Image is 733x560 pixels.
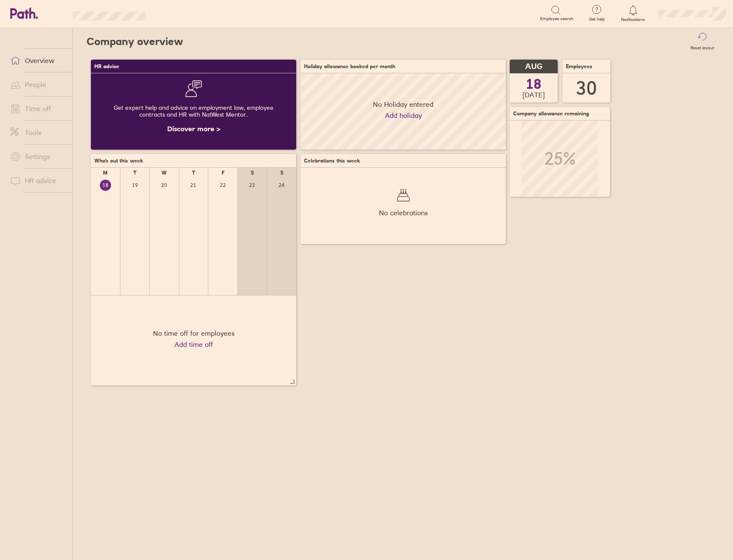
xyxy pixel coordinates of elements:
[174,340,213,348] a: Add time off
[153,329,234,337] div: No time off for employees
[3,148,72,165] a: Settings
[373,100,433,108] span: No Holiday entered
[619,17,647,22] span: Notifications
[526,77,541,91] span: 18
[3,100,72,117] a: Time off
[3,52,72,69] a: Overview
[379,209,428,217] span: No celebrations
[87,28,183,55] h2: Company overview
[94,158,143,164] span: Who's out this week
[167,124,220,133] a: Discover more >
[3,76,72,93] a: People
[162,170,167,176] div: W
[685,43,719,51] label: Reset layout
[523,91,545,99] span: [DATE]
[304,63,395,69] span: Holiday allowance booked per month
[133,170,136,176] div: T
[540,16,574,21] span: Employee search
[576,77,597,99] div: 30
[168,9,190,17] div: Search
[685,28,719,55] button: Reset layout
[525,62,542,71] span: AUG
[304,158,360,164] span: Celebrations this week
[3,124,72,141] a: Tools
[98,97,289,125] div: Get expert help and advice on employment law, employee contracts and HR with NatWest Mentor.
[103,170,108,176] div: M
[3,172,72,189] a: HR advice
[192,170,195,176] div: T
[513,111,589,117] span: Company allowance remaining
[222,170,225,176] div: F
[251,170,254,176] div: S
[583,17,611,22] span: Get help
[385,111,422,119] a: Add holiday
[566,63,592,69] span: Employees
[619,4,647,22] a: Notifications
[280,170,283,176] div: S
[94,63,119,69] span: HR advice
